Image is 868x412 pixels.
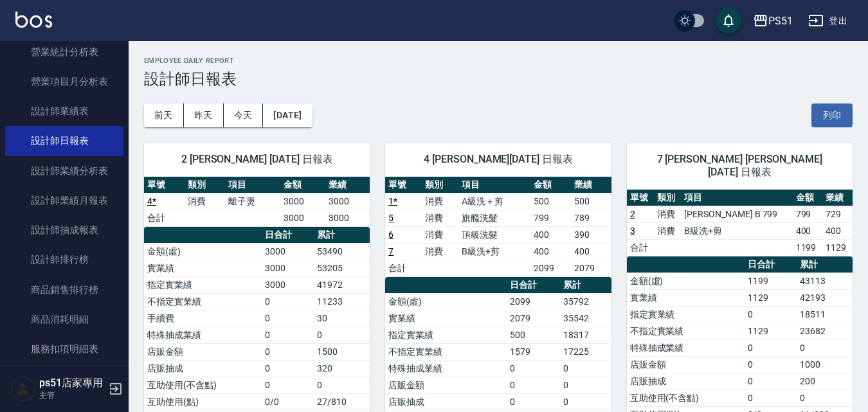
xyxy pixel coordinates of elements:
span: 4 [PERSON_NAME][DATE] 日報表 [401,153,595,166]
td: 互助使用(不含點) [627,390,745,406]
td: 2099 [507,293,560,310]
a: 設計師日報表 [5,126,123,156]
td: A級洗＋剪 [458,193,530,210]
td: 0 [745,339,797,356]
td: [PERSON_NAME] B 799 [681,206,792,222]
td: 實業績 [627,289,745,306]
td: 1579 [507,343,560,360]
td: 400 [571,243,611,260]
a: 設計師排行榜 [5,245,123,274]
td: 43113 [797,273,853,289]
td: 27/810 [314,393,370,410]
td: 1199 [745,273,797,289]
button: save [716,8,741,33]
td: 320 [314,360,370,377]
th: 業績 [325,177,370,193]
td: 0 [560,360,611,377]
td: 3000 [325,193,370,210]
td: 消費 [654,222,681,239]
td: 1129 [745,323,797,339]
td: 消費 [422,210,458,226]
td: 0 [262,377,314,393]
a: 設計師抽成報表 [5,215,123,245]
th: 累計 [314,227,370,244]
a: 3 [630,226,635,236]
h3: 設計師日報表 [144,70,853,88]
th: 單號 [627,190,654,206]
td: 3000 [262,260,314,276]
th: 金額 [530,177,571,193]
td: 0 [262,310,314,327]
th: 金額 [793,190,823,206]
td: 合計 [385,260,422,276]
td: 53490 [314,243,370,260]
td: 不指定實業績 [385,343,506,360]
td: 不指定實業績 [627,323,745,339]
td: 400 [530,243,571,260]
td: 2079 [507,310,560,327]
th: 類別 [422,177,458,193]
table: a dense table [144,177,370,227]
td: 400 [530,226,571,243]
button: 列印 [811,103,853,127]
td: 手續費 [144,310,262,327]
td: 0 [507,393,560,410]
td: 500 [530,193,571,210]
td: 店販抽成 [144,360,262,377]
th: 項目 [681,190,792,206]
td: 消費 [422,226,458,243]
td: 0 [560,377,611,393]
td: 消費 [185,193,225,210]
a: 服務扣項明細表 [5,334,123,364]
td: 頂級洗髮 [458,226,530,243]
th: 項目 [458,177,530,193]
td: 18317 [560,327,611,343]
td: 1129 [745,289,797,306]
th: 累計 [797,256,853,273]
td: 11233 [314,293,370,310]
td: 0 [262,343,314,360]
th: 類別 [654,190,681,206]
td: B級洗+剪 [458,243,530,260]
td: 41972 [314,276,370,293]
td: 30 [314,310,370,327]
td: 合計 [627,239,654,256]
td: 200 [797,373,853,390]
a: 2 [630,209,635,219]
td: 0 [314,327,370,343]
div: PS51 [768,13,793,29]
td: 799 [793,206,823,222]
th: 業績 [822,190,853,206]
td: 1500 [314,343,370,360]
td: 0 [507,377,560,393]
td: 23682 [797,323,853,339]
img: Person [10,376,36,402]
button: 昨天 [184,103,224,127]
span: 7 [PERSON_NAME] [PERSON_NAME][DATE] 日報表 [642,153,837,179]
a: 商品銷售排行榜 [5,275,123,305]
td: 店販抽成 [385,393,506,410]
td: 0 [314,377,370,393]
td: B級洗+剪 [681,222,792,239]
td: 店販金額 [627,356,745,373]
td: 42193 [797,289,853,306]
td: 2099 [530,260,571,276]
td: 729 [822,206,853,222]
table: a dense table [627,190,853,256]
a: 營業項目月分析表 [5,67,123,96]
img: Logo [15,12,52,28]
a: 設計師業績表 [5,96,123,126]
button: PS51 [748,8,798,34]
td: 店販抽成 [627,373,745,390]
td: 合計 [144,210,185,226]
td: 1129 [822,239,853,256]
td: 0 [745,356,797,373]
td: 53205 [314,260,370,276]
td: 3000 [262,243,314,260]
td: 0 [797,390,853,406]
td: 互助使用(不含點) [144,377,262,393]
td: 0 [262,293,314,310]
th: 累計 [560,277,611,294]
td: 35542 [560,310,611,327]
a: 商品消耗明細 [5,305,123,334]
